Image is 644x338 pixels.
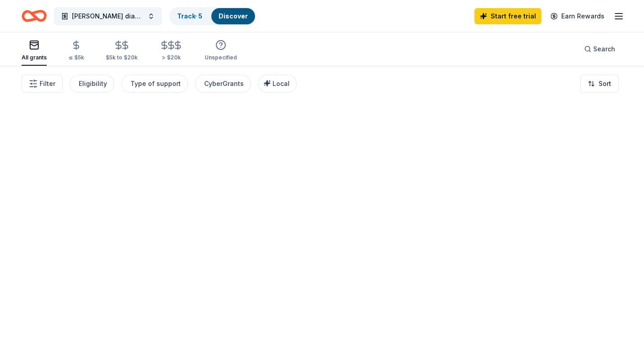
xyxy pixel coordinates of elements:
[593,44,615,54] span: Search
[205,54,237,61] div: Unspecified
[204,78,244,89] div: CyberGrants
[68,54,84,61] div: ≤ $5k
[70,75,114,93] button: Eligibility
[79,78,107,89] div: Eligibility
[40,78,55,89] span: Filter
[159,54,183,61] div: > $20k
[195,75,251,93] button: CyberGrants
[169,7,256,25] button: Track· 5Discover
[22,5,47,27] a: Home
[54,7,162,25] button: [PERSON_NAME] diablos
[68,36,84,66] button: ≤ $5k
[177,12,202,20] a: Track· 5
[219,12,248,20] a: Discover
[545,8,610,24] a: Earn Rewards
[599,78,611,89] span: Sort
[159,36,183,66] button: > $20k
[22,54,47,61] div: All grants
[121,75,188,93] button: Type of support
[130,78,181,89] div: Type of support
[205,36,237,66] button: Unspecified
[106,36,138,66] button: $5k to $20k
[22,75,63,93] button: Filter
[22,36,47,66] button: All grants
[106,54,138,61] div: $5k to $20k
[72,11,144,22] span: [PERSON_NAME] diablos
[258,75,297,93] button: Local
[273,80,290,87] span: Local
[580,75,619,93] button: Sort
[577,40,622,58] button: Search
[474,8,541,24] a: Start free trial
